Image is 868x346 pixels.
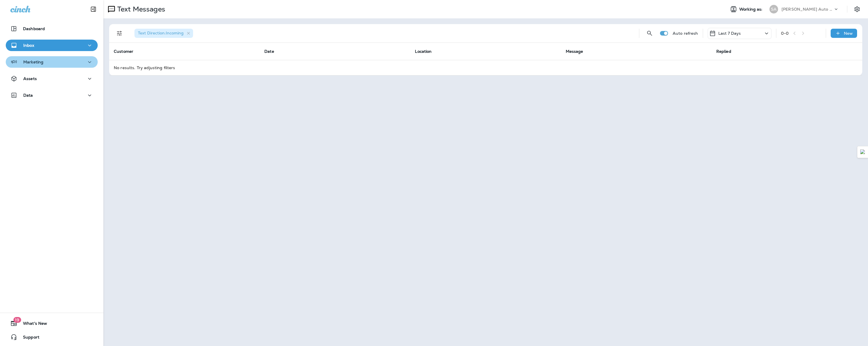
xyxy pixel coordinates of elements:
div: Text Direction:Incoming [134,29,193,38]
button: 19What's New [6,318,98,329]
p: Assets [23,76,37,81]
p: Auto refresh [673,31,698,36]
p: Marketing [23,60,43,64]
span: Customer [114,49,133,54]
button: Dashboard [6,23,98,34]
span: Text Direction : Incoming [138,30,184,36]
div: 0 - 0 [781,31,789,36]
button: Assets [6,73,98,84]
button: Data [6,90,98,101]
span: Support [17,335,39,342]
span: Working as: [739,7,764,12]
p: Text Messages [115,5,165,13]
img: Detect Auto [860,149,865,155]
button: Settings [852,4,862,14]
button: Support [6,331,98,343]
p: New [844,31,853,36]
button: Marketing [6,56,98,68]
span: Message [566,49,583,54]
button: Filters [114,28,125,39]
p: Inbox [23,43,34,48]
p: Last 7 Days [718,31,741,36]
div: SA [769,5,778,13]
span: Location [415,49,432,54]
button: Search Messages [644,28,655,39]
p: Data [23,93,33,98]
p: Dashboard [23,26,45,31]
span: Date [264,49,274,54]
button: Collapse Sidebar [85,3,101,15]
p: [PERSON_NAME] Auto Service & Tire Pros [782,7,833,11]
span: What's New [17,321,47,328]
td: No results. Try adjusting filters [109,60,862,75]
button: Inbox [6,40,98,51]
span: 19 [13,317,21,323]
span: Replied [716,49,731,54]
